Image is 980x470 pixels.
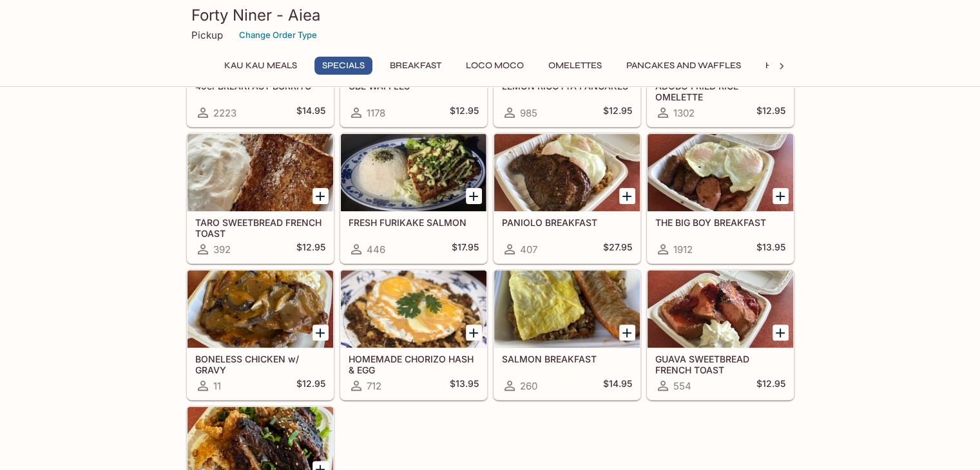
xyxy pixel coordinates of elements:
[459,57,531,75] button: Loco Moco
[367,243,385,256] span: 446
[494,133,640,263] a: PANIOLO BREAKFAST407$27.95
[603,241,632,257] h5: $27.95
[191,29,223,41] p: Pickup
[603,378,632,393] h5: $14.95
[520,380,537,392] span: 260
[603,105,632,120] h5: $12.95
[195,217,325,238] h5: TARO SWEETBREAD FRENCH TOAST
[367,107,385,119] span: 1178
[367,380,381,392] span: 712
[758,57,918,75] button: Hawaiian Style French Toast
[494,270,640,348] div: SALMON BREAKFAST
[619,57,748,75] button: Pancakes and Waffles
[213,107,236,119] span: 2223
[217,57,304,75] button: Kau Kau Meals
[647,133,794,263] a: THE BIG BOY BREAKFAST1912$13.95
[466,324,482,341] button: Add HOMEMADE CHORIZO HASH & EGG
[314,57,372,75] button: Specials
[296,241,325,257] h5: $12.95
[655,217,785,228] h5: THE BIG BOY BREAKFAST
[619,188,635,204] button: Add PANIOLO BREAKFAST
[648,270,793,348] div: GUAVA SWEETBREAD FRENCH TOAST
[773,188,789,204] button: Add THE BIG BOY BREAKFAST
[187,270,334,400] a: BONELESS CHICKEN w/ GRAVY11$12.95
[502,217,632,228] h5: PANIOLO BREAKFAST
[383,57,448,75] button: Breakfast
[619,324,635,341] button: Add SALMON BREAKFAST
[312,324,329,341] button: Add BONELESS CHICKEN w/ GRAVY
[349,353,479,375] h5: HOMEMADE CHORIZO HASH & EGG
[450,105,479,120] h5: $12.95
[494,270,640,400] a: SALMON BREAKFAST260$14.95
[341,134,486,211] div: FRESH FURIKAKE SALMON
[466,188,482,204] button: Add FRESH FURIKAKE SALMON
[756,378,785,393] h5: $12.95
[213,243,231,256] span: 392
[773,324,789,341] button: Add GUAVA SWEETBREAD FRENCH TOAST
[655,80,785,102] h5: ADOBO FRIED RICE OMELETTE
[187,270,333,348] div: BONELESS CHICKEN w/ GRAVY
[673,243,693,256] span: 1912
[296,105,325,120] h5: $14.95
[647,270,794,400] a: GUAVA SWEETBREAD FRENCH TOAST554$12.95
[195,353,325,375] h5: BONELESS CHICKEN w/ GRAVY
[520,107,537,119] span: 985
[648,134,793,211] div: THE BIG BOY BREAKFAST
[191,5,789,25] h3: Forty Niner - Aiea
[341,270,486,348] div: HOMEMADE CHORIZO HASH & EGG
[340,133,487,263] a: FRESH FURIKAKE SALMON446$17.95
[655,353,785,375] h5: GUAVA SWEETBREAD FRENCH TOAST
[296,378,325,393] h5: $12.95
[452,241,479,257] h5: $17.95
[520,243,537,256] span: 407
[187,133,334,263] a: TARO SWEETBREAD FRENCH TOAST392$12.95
[213,380,221,392] span: 11
[502,353,632,364] h5: SALMON BREAKFAST
[673,107,695,119] span: 1302
[541,57,609,75] button: Omelettes
[340,270,487,400] a: HOMEMADE CHORIZO HASH & EGG712$13.95
[673,380,691,392] span: 554
[233,25,323,45] button: Change Order Type
[349,217,479,228] h5: FRESH FURIKAKE SALMON
[494,134,640,211] div: PANIOLO BREAKFAST
[756,241,785,257] h5: $13.95
[312,188,329,204] button: Add TARO SWEETBREAD FRENCH TOAST
[756,105,785,120] h5: $12.95
[187,134,333,211] div: TARO SWEETBREAD FRENCH TOAST
[450,378,479,393] h5: $13.95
